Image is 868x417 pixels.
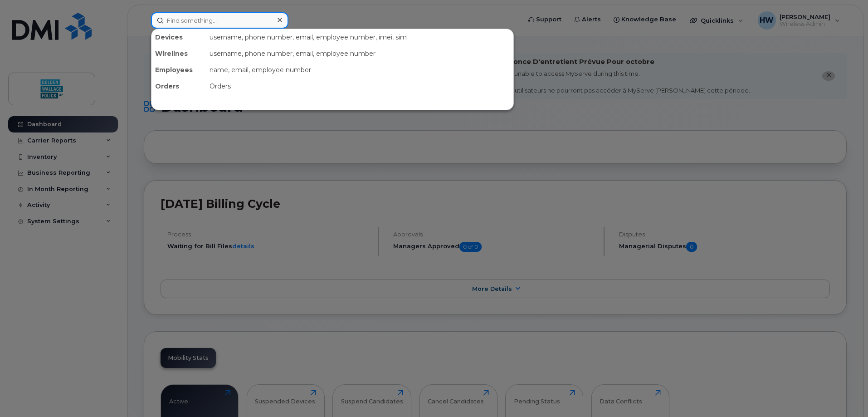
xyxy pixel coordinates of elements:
div: name, email, employee number [206,62,513,78]
div: Employees [151,62,206,78]
div: Devices [151,29,206,45]
div: Orders [151,78,206,94]
div: Wirelines [151,45,206,62]
div: username, phone number, email, employee number [206,45,513,62]
div: username, phone number, email, employee number, imei, sim [206,29,513,45]
div: Orders [206,78,513,94]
